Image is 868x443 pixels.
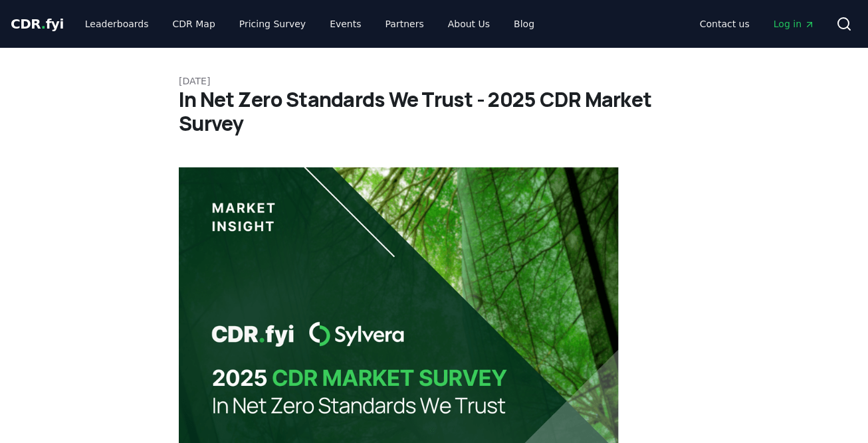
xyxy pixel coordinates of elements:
span: CDR fyi [11,16,64,32]
a: Blog [503,12,545,36]
a: CDR Map [162,12,226,36]
p: [DATE] [179,74,689,88]
a: Leaderboards [74,12,160,36]
a: Pricing Survey [229,12,316,36]
nav: Main [74,12,545,36]
span: . [41,16,46,32]
span: Log in [774,17,815,31]
nav: Main [689,12,825,36]
a: Contact us [689,12,760,36]
a: Events [319,12,372,36]
a: About Us [437,12,500,36]
a: CDR.fyi [11,15,64,33]
a: Partners [375,12,435,36]
a: Log in [763,12,825,36]
h1: In Net Zero Standards We Trust - 2025 CDR Market Survey [179,88,689,135]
